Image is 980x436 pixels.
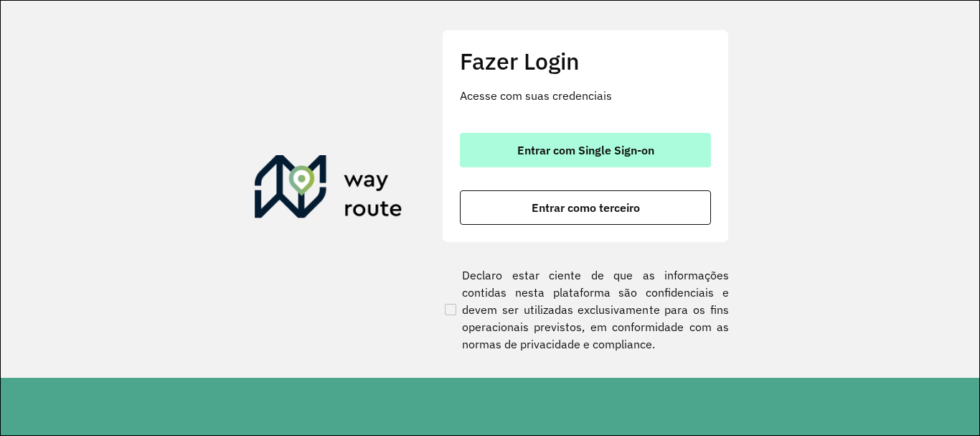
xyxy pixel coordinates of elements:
[532,202,640,213] span: Entrar como terceiro
[460,87,711,104] p: Acesse com suas credenciais
[442,266,729,353] label: Declaro estar ciente de que as informações contidas nesta plataforma são confidenciais e devem se...
[460,133,711,167] button: button
[255,155,402,224] img: Roteirizador AmbevTech
[460,190,711,225] button: button
[517,144,654,156] span: Entrar com Single Sign-on
[460,47,711,75] h2: Fazer Login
